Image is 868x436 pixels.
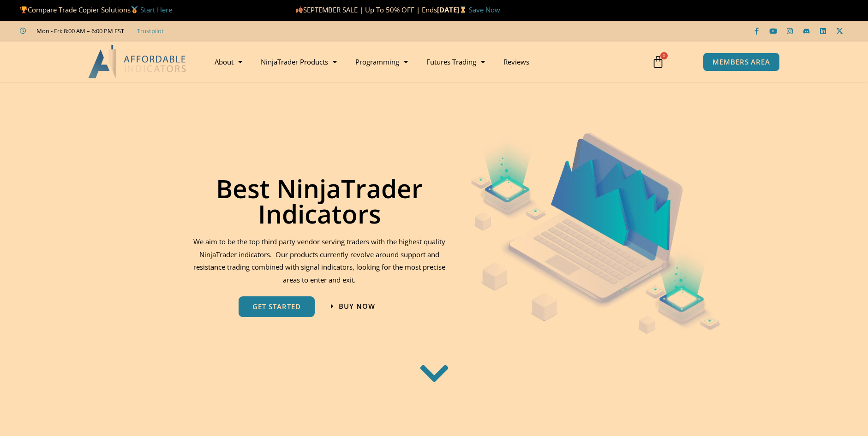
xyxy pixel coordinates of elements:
a: Reviews [494,51,539,72]
a: MEMBERS AREA [703,53,780,71]
img: 🏆 [20,6,27,13]
a: Trustpilot [137,25,164,36]
span: 0 [660,52,668,59]
img: ⌛ [460,6,467,13]
nav: Menu [205,51,641,72]
span: Compare Trade Copier Solutions [20,5,172,14]
img: Indicators 1 | Affordable Indicators – NinjaTrader [471,133,721,334]
img: LogoAI | Affordable Indicators – NinjaTrader [88,45,187,78]
strong: [DATE] [437,5,469,14]
a: Buy now [331,303,375,310]
span: Buy now [339,303,375,310]
img: 🍂 [296,6,303,13]
a: Programming [346,51,417,72]
p: We aim to be the top third party vendor serving traders with the highest quality NinjaTrader indi... [192,236,447,287]
a: get started [239,296,315,317]
span: SEPTEMBER SALE | Up To 50% OFF | Ends [295,5,437,14]
span: get started [252,303,301,310]
a: Start Here [140,5,172,14]
a: About [205,51,251,72]
a: Futures Trading [417,51,494,72]
span: Mon - Fri: 8:00 AM – 6:00 PM EST [34,25,124,36]
a: Save Now [469,5,500,14]
a: 0 [638,48,678,75]
h1: Best NinjaTrader Indicators [192,176,447,226]
img: 🥇 [131,6,138,13]
a: NinjaTrader Products [251,51,346,72]
span: MEMBERS AREA [712,59,770,65]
